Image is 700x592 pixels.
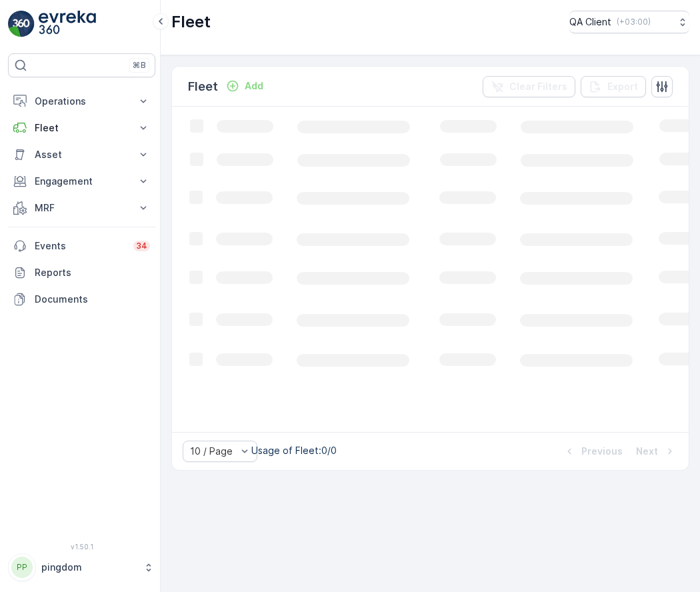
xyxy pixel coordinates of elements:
[35,239,125,253] p: Events
[8,168,155,195] button: Engagement
[607,80,638,93] p: Export
[35,148,129,161] p: Asset
[8,11,35,37] img: logo
[251,444,337,457] p: Usage of Fleet : 0/0
[8,141,155,168] button: Asset
[188,77,218,96] p: Fleet
[8,233,155,259] a: Events34
[221,78,269,94] button: Add
[35,175,129,188] p: Engagement
[8,553,155,581] button: PPpingdom
[569,15,611,29] p: QA Client
[8,115,155,141] button: Fleet
[245,79,263,93] p: Add
[636,445,658,458] p: Next
[561,443,624,459] button: Previous
[35,201,129,215] p: MRF
[8,88,155,115] button: Operations
[136,241,147,251] p: 34
[483,76,575,97] button: Clear Filters
[581,445,623,458] p: Previous
[11,557,33,578] div: PP
[8,259,155,286] a: Reports
[509,80,567,93] p: Clear Filters
[635,443,678,459] button: Next
[35,266,150,279] p: Reports
[617,17,651,27] p: ( +03:00 )
[8,195,155,221] button: MRF
[8,286,155,313] a: Documents
[35,95,129,108] p: Operations
[581,76,646,97] button: Export
[8,543,155,551] span: v 1.50.1
[35,121,129,135] p: Fleet
[133,60,146,71] p: ⌘B
[41,561,137,574] p: pingdom
[171,11,211,33] p: Fleet
[569,11,689,33] button: QA Client(+03:00)
[35,293,150,306] p: Documents
[39,11,96,37] img: logo_light-DOdMpM7g.png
